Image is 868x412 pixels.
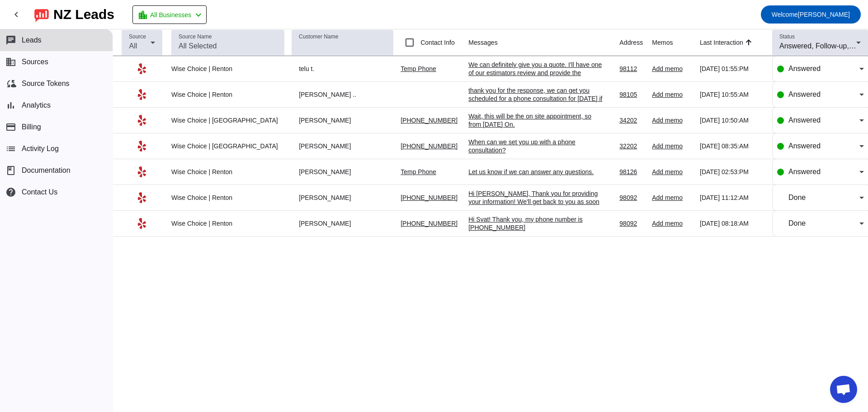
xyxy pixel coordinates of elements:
th: Messages [468,29,619,56]
mat-icon: Yelp [137,166,147,177]
div: Add memo [652,219,693,227]
mat-icon: Yelp [137,141,147,152]
mat-icon: Yelp [137,192,147,203]
div: [DATE] 10:50:AM [700,116,765,124]
span: [PERSON_NAME] [772,8,850,21]
div: 98126 [619,168,645,176]
mat-icon: help [5,187,16,198]
mat-icon: Yelp [137,115,147,126]
div: [PERSON_NAME] .. [292,90,393,99]
div: Wise Choice | Renton [171,194,284,202]
mat-label: Source Name [179,34,212,40]
div: Hi Svat! Thank you, my phone number is [PHONE_NUMBER] [468,215,604,232]
input: All Selected [179,41,277,52]
div: Wise Choice | [GEOGRAPHIC_DATA] [171,142,284,150]
div: Let us know if we can answer any questions. [468,168,604,176]
div: Add memo [652,65,693,73]
div: [DATE] 01:55:PM [700,65,765,73]
div: Wise Choice | Renton [171,90,284,99]
a: Temp Phone [401,168,436,175]
div: 98112 [619,65,645,73]
div: [PERSON_NAME] [292,168,393,176]
span: Answered [788,65,821,72]
span: Welcome [772,11,798,18]
div: [DATE] 02:53:PM [700,168,765,176]
div: Add memo [652,116,693,124]
mat-label: Source [129,34,146,40]
div: [DATE] 08:35:AM [700,142,765,150]
mat-icon: business [5,57,16,67]
div: Wise Choice | Renton [171,168,284,176]
div: 98092 [619,219,645,227]
div: Add memo [652,142,693,150]
div: [PERSON_NAME] [292,142,393,150]
div: Last Interaction [700,38,743,47]
span: Leads [22,36,42,44]
span: Done [788,219,806,227]
a: [PHONE_NUMBER] [401,220,458,227]
a: [PHONE_NUMBER] [401,117,458,124]
mat-icon: chat [5,35,16,46]
div: When can we set you up with a phone consultation? [468,138,604,154]
span: Contact Us [22,188,57,196]
div: Add memo [652,90,693,99]
div: [DATE] 10:55:AM [700,90,765,99]
label: Contact Info [419,38,455,47]
div: Add memo [652,168,693,176]
div: Wait, this will be the on site appointment, so from [DATE] On. [468,112,604,128]
div: [PERSON_NAME] [292,219,393,227]
span: All Businesses [150,9,191,21]
span: All [129,42,137,50]
span: Documentation [22,166,71,175]
mat-label: Status [779,34,795,40]
div: Wise Choice | Renton [171,65,284,73]
div: We can definitely give you a quote. I'll have one of our estimators review and provide the estimate. [468,61,604,85]
mat-icon: chevron_left [193,9,204,20]
mat-icon: cloud_sync [5,78,16,89]
div: 98092 [619,194,645,202]
button: Welcome[PERSON_NAME] [761,5,861,24]
span: Done [788,194,806,201]
img: logo [34,7,49,22]
div: 34202 [619,116,645,124]
span: Source Tokens [22,80,70,88]
mat-icon: bar_chart [5,100,16,111]
mat-icon: location_city [137,9,148,20]
mat-icon: Yelp [137,89,147,100]
a: [PHONE_NUMBER] [401,142,458,150]
div: 32202 [619,142,645,150]
span: Activity Log [22,145,59,153]
div: 98105 [619,90,645,99]
mat-label: Customer Name [299,34,338,40]
th: Memos [652,29,700,56]
span: Analytics [22,101,51,109]
div: Wise Choice | Renton [171,219,284,227]
div: [DATE] 08:18:AM [700,219,765,227]
a: Open chat [830,376,857,403]
div: [DATE] 11:12:AM [700,194,765,202]
a: [PHONE_NUMBER] [401,194,458,201]
span: book [5,165,16,176]
mat-icon: chevron_left [11,9,22,20]
span: Answered [788,168,821,175]
span: Answered [788,142,821,150]
span: Sources [22,58,48,66]
div: telu t. [292,65,393,73]
div: Wise Choice | [GEOGRAPHIC_DATA] [171,116,284,124]
mat-icon: list [5,143,16,154]
div: NZ Leads [53,8,114,21]
mat-icon: Yelp [137,63,147,74]
mat-icon: Yelp [137,218,147,229]
div: Add memo [652,194,693,202]
div: thank you for the response, we can get you scheduled for a phone consultation for [DATE] if that ... [468,86,604,111]
th: Address [619,29,652,56]
mat-icon: payment [5,122,16,133]
div: Hi [PERSON_NAME], Thank you for providing your information! We'll get back to you as soon as poss... [468,189,604,214]
button: All Businesses [132,5,207,24]
div: [PERSON_NAME] [292,194,393,202]
div: [PERSON_NAME] [292,116,393,124]
span: Answered [788,116,821,124]
a: Temp Phone [401,65,436,72]
span: Billing [22,123,41,131]
span: Answered [788,90,821,98]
